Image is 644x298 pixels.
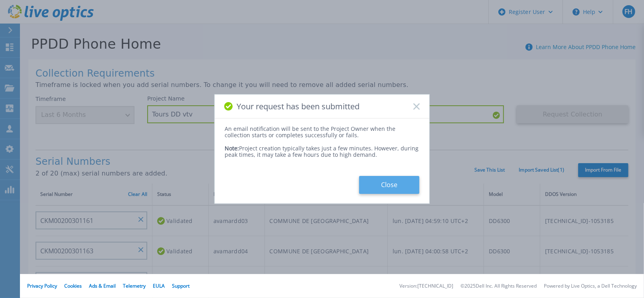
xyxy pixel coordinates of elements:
a: Support [172,282,190,289]
a: Privacy Policy [27,282,57,289]
div: An email notification will be sent to the Project Owner when the collection starts or completes s... [225,126,419,138]
li: Powered by Live Optics, a Dell Technology [544,284,637,289]
li: Version: [TECHNICAL_ID] [399,284,453,289]
a: Cookies [64,282,82,289]
a: Ads & Email [89,282,116,289]
span: Your request has been submitted [237,102,360,111]
div: Project creation typically takes just a few minutes. However, during peak times, it may take a fe... [225,139,419,158]
span: Note: [225,144,239,152]
a: EULA [153,282,165,289]
li: © 2025 Dell Inc. All Rights Reserved [460,284,537,289]
button: Close [359,176,419,194]
a: Telemetry [123,282,146,289]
